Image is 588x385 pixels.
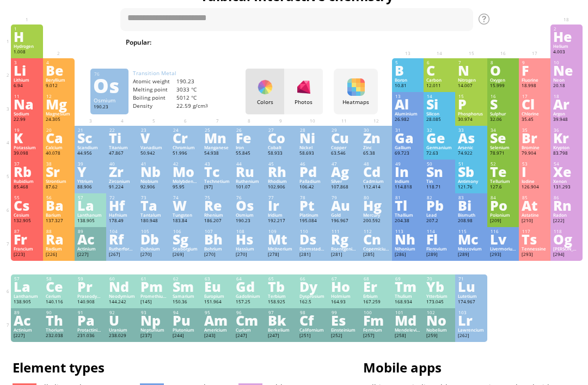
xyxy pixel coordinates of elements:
[46,60,72,65] div: 4
[522,94,548,99] div: 17
[458,64,484,76] div: N
[553,184,579,191] div: 131.293
[299,184,326,191] div: 106.42
[173,145,199,150] div: Chromium
[299,150,326,157] div: 58.693
[522,64,548,76] div: F
[14,94,40,99] div: 11
[204,212,230,218] div: Rhenium
[331,145,357,150] div: Copper
[395,166,421,178] div: In
[522,111,548,117] div: Chlorine
[332,127,357,133] div: 29
[490,212,516,218] div: Polonium
[490,83,516,89] div: 15.999
[363,145,389,150] div: Zinc
[126,36,167,51] div: Popular:
[491,60,516,65] div: 8
[176,78,220,85] div: 190.23
[458,212,484,218] div: Bismuth
[14,111,40,117] div: Sodium
[395,132,421,144] div: Ga
[395,179,421,184] div: Indium
[299,212,326,218] div: Platinum
[205,195,230,200] div: 75
[395,212,421,218] div: Thallium
[554,195,579,200] div: 86
[109,166,135,178] div: Zr
[173,179,199,184] div: Molybdenum
[46,132,72,144] div: Ca
[109,145,135,150] div: Titanium
[363,199,389,211] div: Hg
[363,132,389,144] div: Zn
[458,94,484,99] div: 15
[490,98,516,110] div: S
[14,98,40,110] div: Na
[458,150,484,157] div: 74.922
[226,36,255,47] span: Water
[14,199,40,211] div: Cs
[490,64,516,76] div: O
[109,199,135,211] div: Hf
[14,195,40,200] div: 55
[14,184,40,191] div: 85.468
[332,195,357,200] div: 79
[46,179,72,184] div: Strontium
[46,195,72,200] div: 56
[458,111,484,117] div: Phosphorus
[176,86,220,93] div: 3033 °C
[46,117,72,123] div: 24.305
[363,150,389,157] div: 65.38
[140,150,167,157] div: 50.942
[522,184,548,191] div: 126.904
[46,184,72,191] div: 87.62
[331,179,357,184] div: Silver
[318,36,340,47] span: HCl
[133,70,220,77] div: Transition Metal
[173,161,199,167] div: 42
[268,199,294,211] div: Ir
[77,184,103,191] div: 88.906
[141,195,167,200] div: 73
[426,166,452,178] div: Sn
[109,195,135,200] div: 72
[395,111,421,117] div: Aluminium
[554,26,579,32] div: 2
[427,195,452,200] div: 82
[77,150,103,157] div: 44.956
[109,184,135,191] div: 91.224
[176,94,220,101] div: 5012 °C
[236,212,262,218] div: Osmium
[140,166,167,178] div: Nb
[490,166,516,178] div: Te
[490,184,516,191] div: 127.6
[14,49,40,56] div: 1.008
[553,98,579,110] div: Ar
[554,60,579,65] div: 10
[426,184,452,191] div: 118.71
[553,117,579,123] div: 39.948
[458,166,484,178] div: Sb
[299,179,326,184] div: Palladium
[299,199,326,211] div: Pt
[205,102,208,108] sup: 3
[78,127,103,133] div: 21
[173,132,199,144] div: Cr
[173,212,199,218] div: Tungsten
[395,98,421,110] div: Al
[553,77,579,83] div: Neon
[426,83,452,89] div: 12.011
[363,212,389,218] div: Mercury
[365,42,367,47] sub: 4
[395,161,421,167] div: 49
[395,127,421,133] div: 31
[140,199,167,211] div: Ta
[77,145,103,150] div: Scandium
[354,42,356,47] sub: 2
[522,179,548,184] div: Iodine
[14,77,40,83] div: Lithium
[176,102,220,109] div: 22.59 g/cm
[363,184,389,191] div: 112.414
[458,60,484,65] div: 7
